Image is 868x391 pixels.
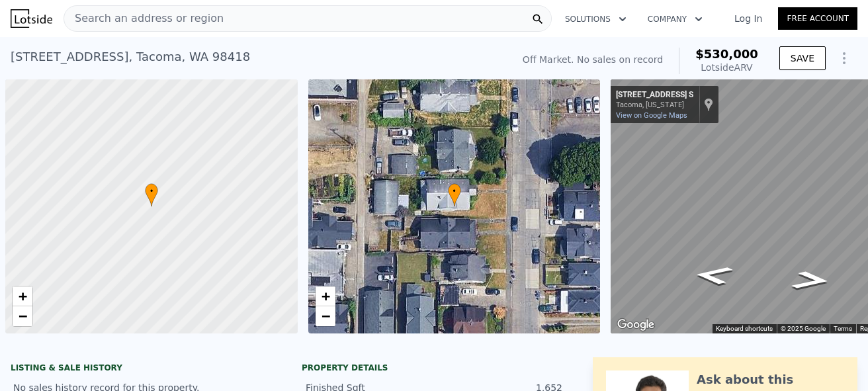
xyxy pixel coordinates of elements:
[616,90,693,101] div: [STREET_ADDRESS] S
[145,185,158,197] span: •
[831,45,857,71] button: Show Options
[448,183,461,206] div: •
[614,316,658,333] a: Open this area in Google Maps (opens a new window)
[834,325,852,332] a: Terms (opens in new tab)
[779,46,826,70] button: SAVE
[554,7,637,31] button: Solutions
[523,53,663,66] div: Off Market. No sales on record
[13,286,32,306] a: Zoom in
[695,47,758,61] span: $530,000
[64,11,224,26] span: Search an address or region
[11,48,250,66] div: [STREET_ADDRESS] , Tacoma , WA 98418
[716,324,773,333] button: Keyboard shortcuts
[695,61,758,74] div: Lotside ARV
[19,308,27,324] span: −
[145,183,158,206] div: •
[11,9,52,28] img: Lotside
[316,286,335,306] a: Zoom in
[19,288,27,304] span: +
[778,7,857,30] a: Free Account
[637,7,713,31] button: Company
[302,363,566,373] div: Property details
[316,306,335,326] a: Zoom out
[321,308,329,324] span: −
[781,325,826,332] span: © 2025 Google
[677,261,750,289] path: Go South, Park Ave. S
[614,316,658,333] img: Google
[616,101,693,109] div: Tacoma, [US_STATE]
[448,185,461,197] span: •
[704,97,713,112] a: Show location on map
[718,12,778,25] a: Log In
[775,267,847,294] path: Go North, Park Ave. S
[616,111,687,120] a: View on Google Maps
[321,288,329,304] span: +
[13,306,32,326] a: Zoom out
[11,363,275,376] div: LISTING & SALE HISTORY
